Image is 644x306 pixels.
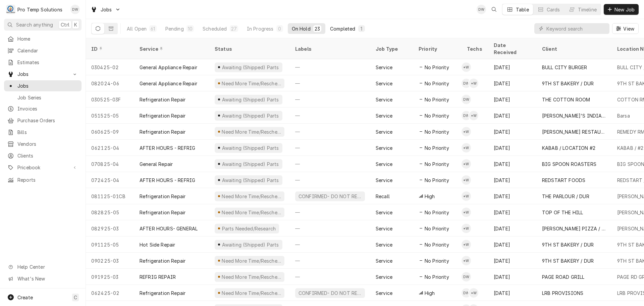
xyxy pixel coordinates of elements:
[86,75,134,91] div: 082024-06
[86,107,134,124] div: 051525-05
[462,127,471,136] div: *Kevin Williams's Avatar
[462,111,471,120] div: DW
[376,128,392,135] div: Service
[61,21,69,28] span: Ctrl
[91,45,127,52] div: ID
[151,25,155,32] div: 61
[140,225,198,232] div: AFTER HOURS- GENERAL
[17,117,78,124] span: Purchase Orders
[542,290,583,297] div: LRB PROVISIONS
[17,94,78,101] span: Job Series
[140,128,185,135] div: Refrigeration Repair
[290,253,370,269] div: —
[462,208,471,217] div: *Kevin Williams's Avatar
[462,191,471,201] div: *Kevin Williams's Avatar
[469,79,478,88] div: *Kevin Williams's Avatar
[360,25,364,32] div: 1
[290,107,370,124] div: —
[4,57,82,68] a: Estimates
[4,69,82,80] a: Go to Jobs
[86,269,134,285] div: 091925-03
[542,96,590,103] div: THE COTTON ROOM
[298,193,362,200] div: CONFIRMED- DO NOT RESCHEDULE
[462,95,471,104] div: Dakota Williams's Avatar
[17,6,62,13] div: Pro Temp Solutions
[88,4,123,15] a: Go to Jobs
[462,143,471,152] div: *Kevin Williams's Avatar
[4,92,82,103] a: Job Series
[17,35,78,42] span: Home
[290,124,370,140] div: —
[469,288,478,298] div: *Kevin Williams's Avatar
[488,107,537,124] div: [DATE]
[462,272,471,281] div: Dakota Williams's Avatar
[542,177,585,184] div: REDSTART FOODS
[622,25,636,32] span: View
[86,59,134,75] div: 030425-02
[488,285,537,301] div: [DATE]
[462,288,471,298] div: DW
[462,159,471,169] div: *Kevin Williams's Avatar
[221,96,279,103] div: Awaiting (Shipped) Parts
[467,45,483,52] div: Techs
[221,112,279,119] div: Awaiting (Shipped) Parts
[376,112,392,119] div: Service
[477,5,486,14] div: DW
[140,161,173,168] div: General Repair
[488,253,537,269] div: [DATE]
[17,82,78,89] span: Jobs
[140,177,195,184] div: AFTER HOURS - REFRIG
[247,25,274,32] div: In Progress
[425,241,449,248] span: No Priority
[4,19,82,31] button: Search anythingCtrlK
[101,6,112,13] span: Jobs
[376,144,392,151] div: Service
[4,103,82,114] a: Invoices
[17,263,77,270] span: Help Center
[221,177,279,184] div: Awaiting (Shipped) Parts
[17,140,78,147] span: Vendors
[376,257,392,264] div: Service
[221,241,279,248] div: Awaiting (Shipped) Parts
[290,204,370,220] div: —
[215,45,283,52] div: Status
[542,161,596,168] div: BIG SPOON ROASTERS
[425,290,435,297] span: High
[604,4,639,15] button: New Job
[425,273,449,280] span: No Priority
[74,21,77,28] span: K
[462,95,471,104] div: DW
[425,80,449,87] span: No Priority
[376,64,392,71] div: Service
[376,241,392,248] div: Service
[542,144,595,151] div: KABAB / LOCATION #2
[376,273,392,280] div: Service
[376,225,392,232] div: Service
[4,150,82,161] a: Clients
[546,23,606,34] input: Keyword search
[188,25,193,32] div: 10
[425,128,449,135] span: No Priority
[140,96,185,103] div: Refrigeration Repair
[17,152,78,159] span: Clients
[4,162,82,173] a: Go to Pricebook
[425,112,449,119] span: No Priority
[488,140,537,156] div: [DATE]
[488,269,537,285] div: [DATE]
[290,91,370,107] div: —
[542,128,606,135] div: [PERSON_NAME] RESTAURANT'S
[462,175,471,185] div: *Kevin Williams's Avatar
[4,80,82,91] a: Jobs
[221,257,282,264] div: Need More Time/Reschedule
[612,23,639,34] button: View
[290,172,370,188] div: —
[488,172,537,188] div: [DATE]
[278,25,282,32] div: 0
[140,144,195,151] div: AFTER HOURS - REFRIG
[376,80,392,87] div: Service
[17,59,78,66] span: Estimates
[4,174,82,185] a: Reports
[140,80,197,87] div: General Appliance Repair
[140,257,185,264] div: Refrigeration Repair
[542,80,594,87] div: 9TH ST BAKERY / DUR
